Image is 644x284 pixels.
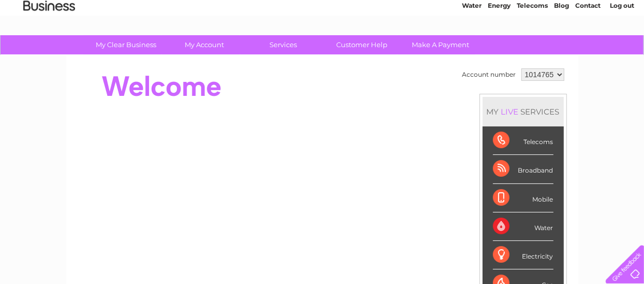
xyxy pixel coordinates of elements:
[554,44,569,52] a: Blog
[398,35,483,54] a: Make A Payment
[83,35,169,54] a: My Clear Business
[488,44,511,52] a: Energy
[493,212,553,241] div: Water
[449,5,520,18] a: 0333 014 3131
[610,44,634,52] a: Log out
[241,35,326,54] a: Services
[493,241,553,269] div: Electricity
[78,6,567,50] div: Clear Business is a trading name of Verastar Limited (registered in [GEOGRAPHIC_DATA] No. 3667643...
[493,155,553,183] div: Broadband
[483,97,564,126] div: MY SERVICES
[499,107,521,117] div: LIVE
[493,126,553,155] div: Telecoms
[517,44,548,52] a: Telecoms
[462,44,482,52] a: Water
[493,184,553,212] div: Mobile
[460,66,519,83] td: Account number
[162,35,247,54] a: My Account
[575,44,601,52] a: Contact
[319,35,405,54] a: Customer Help
[23,27,76,59] img: logo.png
